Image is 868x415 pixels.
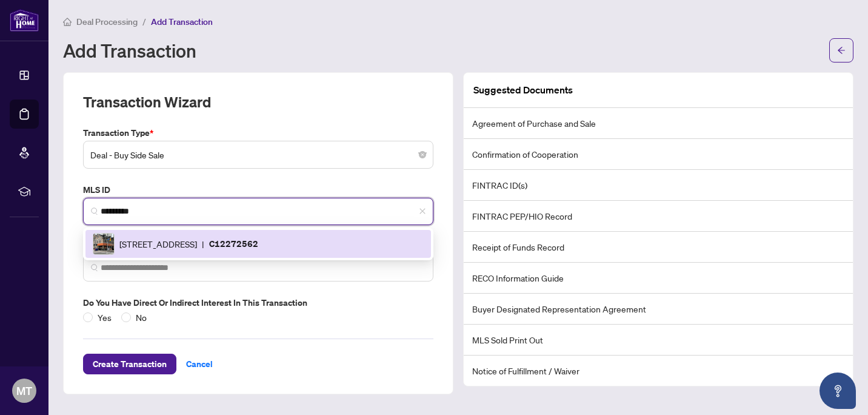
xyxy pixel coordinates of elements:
[83,92,211,112] h2: Transaction Wizard
[83,296,433,309] label: Do you have direct or indirect interest in this transaction
[93,354,167,374] span: Create Transaction
[464,108,853,139] li: Agreement of Purchase and Sale
[464,201,853,232] li: FINTRAC PEP/HIO Record
[464,232,853,263] li: Receipt of Funds Record
[464,356,853,386] li: Notice of Fulfillment / Waiver
[83,183,433,197] label: MLS ID
[419,207,426,215] span: close
[76,16,138,27] span: Deal Processing
[10,9,39,32] img: logo
[83,354,176,374] button: Create Transaction
[63,18,72,26] span: home
[464,139,853,170] li: Confirmation of Cooperation
[419,151,426,158] span: close-circle
[176,354,222,374] button: Cancel
[119,237,197,251] span: [STREET_ADDRESS]
[837,46,846,55] span: arrow-left
[91,264,98,271] img: search_icon
[464,170,853,201] li: FINTRAC ID(s)
[93,311,116,324] span: Yes
[131,311,152,324] span: No
[464,263,853,294] li: RECO Information Guide
[209,237,258,251] p: C12272562
[90,143,426,166] span: Deal - Buy Side Sale
[63,41,196,60] h1: Add Transaction
[93,234,114,254] img: IMG-C12272562_1.jpg
[186,354,213,374] span: Cancel
[202,237,204,251] span: |
[83,126,433,140] label: Transaction Type
[16,382,32,399] span: MT
[464,294,853,325] li: Buyer Designated Representation Agreement
[151,16,213,27] span: Add Transaction
[142,15,146,29] li: /
[464,325,853,356] li: MLS Sold Print Out
[820,373,856,409] button: Open asap
[91,207,98,215] img: search_icon
[473,83,573,98] article: Suggested Documents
